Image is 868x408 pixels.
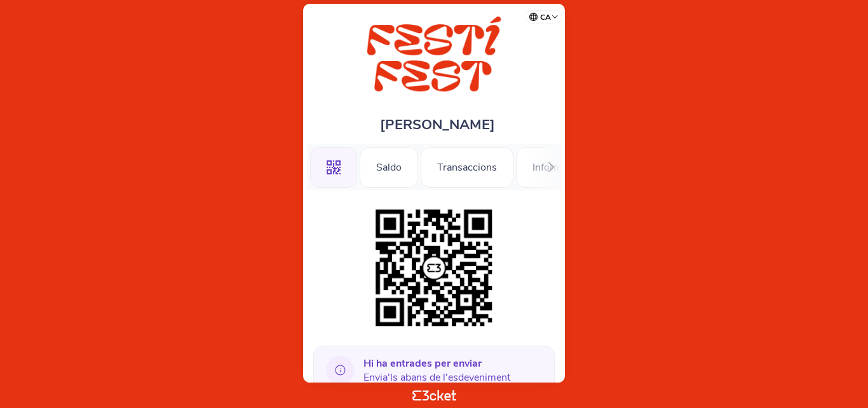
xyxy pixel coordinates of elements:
[369,203,499,333] img: 3340cf607ff64171a08f08ab71f7f4ca.png
[421,159,513,173] a: Transaccions
[363,356,482,370] b: Hi ha entrades per enviar
[380,115,495,134] span: [PERSON_NAME]
[330,17,538,96] img: FESTÍ FEST
[421,147,513,188] div: Transaccions
[516,147,597,188] div: Informació
[363,356,510,384] span: Envia'ls abans de l'esdeveniment
[516,159,597,173] a: Informació
[360,159,418,173] a: Saldo
[360,147,418,188] div: Saldo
